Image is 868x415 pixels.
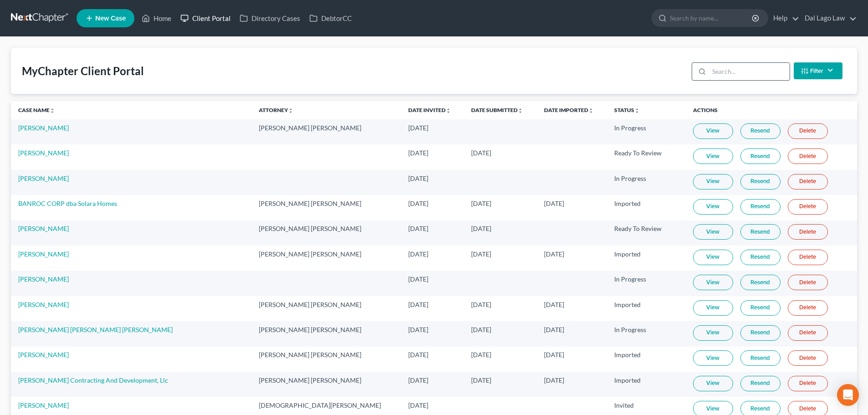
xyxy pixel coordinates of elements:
[788,350,828,366] a: Delete
[607,246,686,271] td: Imported
[693,350,733,366] a: View
[408,200,428,207] span: [DATE]
[544,200,564,207] span: [DATE]
[670,10,753,26] input: Search by name...
[693,300,733,316] a: View
[693,174,733,190] a: View
[18,401,69,409] a: [PERSON_NAME]
[740,199,781,215] a: Resend
[408,401,428,409] span: [DATE]
[18,326,173,333] a: [PERSON_NAME] [PERSON_NAME] [PERSON_NAME]
[471,376,491,384] span: [DATE]
[607,372,686,397] td: Imported
[788,325,828,341] a: Delete
[788,300,828,316] a: Delete
[740,250,781,265] a: Resend
[544,301,564,308] span: [DATE]
[709,63,790,80] input: Search...
[740,275,781,290] a: Resend
[408,107,451,113] a: Date Invitedunfold_more
[693,376,733,391] a: View
[693,199,733,215] a: View
[252,347,401,372] td: [PERSON_NAME] [PERSON_NAME]
[740,300,781,316] a: Resend
[252,246,401,271] td: [PERSON_NAME] [PERSON_NAME]
[18,107,55,113] a: Case Nameunfold_more
[408,149,428,157] span: [DATE]
[18,200,117,207] a: BANROC CORP dba Solara Homes
[18,301,69,308] a: [PERSON_NAME]
[588,108,594,113] i: unfold_more
[95,15,126,22] span: New Case
[252,119,401,144] td: [PERSON_NAME] [PERSON_NAME]
[788,149,828,164] a: Delete
[607,119,686,144] td: In Progress
[769,10,799,26] a: Help
[471,250,491,258] span: [DATE]
[471,149,491,157] span: [DATE]
[740,149,781,164] a: Resend
[18,225,69,232] a: [PERSON_NAME]
[137,10,176,26] a: Home
[408,174,428,182] span: [DATE]
[18,351,69,359] a: [PERSON_NAME]
[18,174,69,182] a: [PERSON_NAME]
[614,107,640,113] a: Statusunfold_more
[788,174,828,190] a: Delete
[252,220,401,246] td: [PERSON_NAME] [PERSON_NAME]
[18,275,69,283] a: [PERSON_NAME]
[22,64,144,78] div: MyChapter Client Portal
[259,107,293,113] a: Attorneyunfold_more
[408,124,428,132] span: [DATE]
[252,195,401,220] td: [PERSON_NAME] [PERSON_NAME]
[408,376,428,384] span: [DATE]
[544,107,594,113] a: Date Importedunfold_more
[446,108,451,113] i: unfold_more
[471,326,491,333] span: [DATE]
[471,225,491,232] span: [DATE]
[607,347,686,372] td: Imported
[607,170,686,195] td: In Progress
[607,271,686,296] td: In Progress
[471,351,491,359] span: [DATE]
[788,224,828,240] a: Delete
[837,384,859,406] div: Open Intercom Messenger
[788,199,828,215] a: Delete
[252,372,401,397] td: [PERSON_NAME] [PERSON_NAME]
[788,376,828,391] a: Delete
[252,296,401,321] td: [PERSON_NAME] [PERSON_NAME]
[288,108,293,113] i: unfold_more
[607,195,686,220] td: Imported
[740,174,781,190] a: Resend
[18,149,69,157] a: [PERSON_NAME]
[794,62,842,79] button: Filter
[252,321,401,346] td: [PERSON_NAME] [PERSON_NAME]
[408,250,428,258] span: [DATE]
[471,200,491,207] span: [DATE]
[18,376,168,384] a: [PERSON_NAME] Contracting And Development, Llc
[740,123,781,139] a: Resend
[740,350,781,366] a: Resend
[788,123,828,139] a: Delete
[693,325,733,341] a: View
[305,10,356,26] a: DebtorCC
[634,108,640,113] i: unfold_more
[740,376,781,391] a: Resend
[518,108,523,113] i: unfold_more
[693,275,733,290] a: View
[800,10,857,26] a: Dal Lago Law
[408,275,428,283] span: [DATE]
[544,326,564,333] span: [DATE]
[740,325,781,341] a: Resend
[18,250,69,258] a: [PERSON_NAME]
[607,296,686,321] td: Imported
[693,123,733,139] a: View
[607,220,686,246] td: Ready To Review
[693,149,733,164] a: View
[408,225,428,232] span: [DATE]
[544,351,564,359] span: [DATE]
[788,275,828,290] a: Delete
[693,224,733,240] a: View
[544,250,564,258] span: [DATE]
[686,101,857,119] th: Actions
